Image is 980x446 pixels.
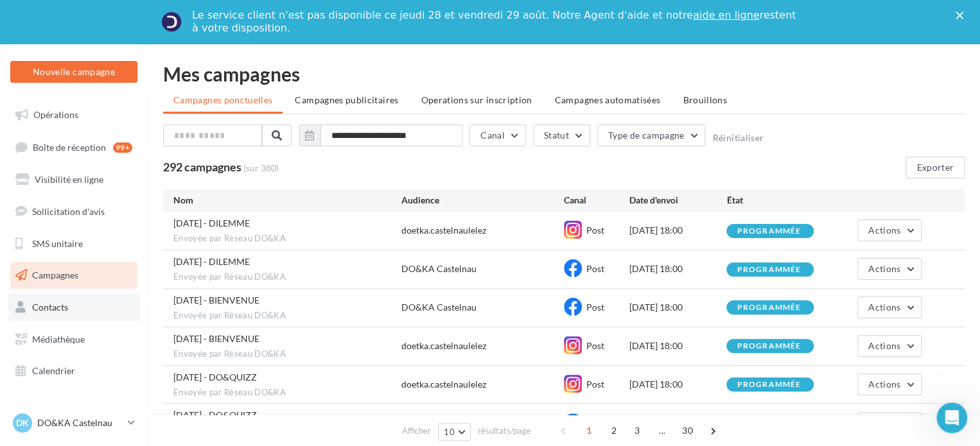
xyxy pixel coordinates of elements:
span: ... [652,420,672,441]
a: Sollicitation d'avis [8,198,140,225]
span: Envoyée par Réseau DO&KA [173,233,401,244]
span: Envoyée par Réseau DO&KA [173,310,401,322]
a: Médiathèque [8,326,140,353]
span: Brouillons [683,94,727,105]
a: aide en ligne [693,9,759,21]
span: Campagnes automatisées [555,94,661,105]
div: DO&KA Castelnau [401,262,477,275]
button: Actions [857,219,922,241]
span: Sollicitation d'avis [32,206,105,217]
button: Type de campagne [597,124,706,146]
button: Réinitialiser [712,133,764,143]
button: Actions [857,258,922,280]
div: doetka.castelnaulelez [401,339,486,352]
button: Actions [857,373,922,395]
button: Statut [533,124,590,146]
a: Contacts [8,294,140,321]
span: 30/09/2025 - DILEMME [173,218,250,228]
span: 30/09/2025 - DILEMME [173,256,250,267]
span: 30 [677,420,698,441]
button: Actions [857,412,922,434]
span: 25/09/2025 - BIENVENUE [173,333,259,344]
span: Post [586,263,604,274]
button: Actions [857,296,922,318]
div: État [726,194,824,207]
a: Campagnes [8,262,140,289]
span: résultats/page [478,425,531,437]
span: Actions [868,340,900,351]
span: Post [586,340,604,351]
div: programmée [737,342,801,350]
span: Post [586,379,604,390]
a: Opérations [8,101,140,128]
span: Operations sur inscription [421,94,532,105]
div: Date d'envoi [629,194,726,207]
span: Campagnes [32,270,78,280]
span: Campagnes publicitaires [295,94,398,105]
span: Post [586,302,604,313]
span: 23/09/2025 - DO&QUIZZ [173,372,257,382]
div: doetka.castelnaulelez [401,378,486,391]
button: 10 [438,423,471,441]
button: Nouvelle campagne [10,61,137,83]
a: Visibilité en ligne [8,166,140,193]
a: SMS unitaire [8,230,140,257]
a: Boîte de réception99+ [8,133,140,161]
div: Le service client n'est pas disponible ce jeudi 28 et vendredi 29 août. Notre Agent d'aide et not... [192,9,798,35]
div: [DATE] 18:00 [629,339,726,352]
div: programmée [737,304,801,312]
img: Profile image for Service-Client [161,12,182,32]
span: Actions [868,302,900,313]
button: Canal [469,124,526,146]
span: SMS unitaire [32,237,83,248]
div: Audience [401,194,564,207]
div: [DATE] 18:00 [629,378,726,391]
span: Boîte de réception [33,141,106,152]
span: Envoyée par Réseau DO&KA [173,348,401,360]
p: DO&KA Castelnau [37,416,123,429]
div: [DATE] 18:00 [629,262,726,275]
div: programmée [737,381,801,389]
div: programmée [737,227,801,236]
div: Nom [173,194,401,207]
span: 2 [604,420,624,441]
span: Opérations [33,109,78,120]
span: 1 [579,420,599,441]
div: 99+ [113,142,132,153]
span: Actions [868,379,900,390]
span: Contacts [32,302,68,313]
button: Exporter [906,157,965,178]
div: Canal [564,194,629,207]
div: doetka.castelnaulelez [401,224,486,237]
span: Actions [868,263,900,274]
a: DK DO&KA Castelnau [10,411,137,435]
span: Envoyée par Réseau DO&KA [173,271,401,283]
div: Mes campagnes [163,64,965,83]
div: programmée [737,266,801,274]
span: 3 [627,420,647,441]
div: [DATE] 18:00 [629,224,726,237]
span: (sur 380) [243,162,279,175]
span: Post [586,225,604,236]
span: Envoyée par Réseau DO&KA [173,387,401,399]
span: Médiathèque [32,334,85,345]
span: DK [16,416,29,429]
div: DO&KA Castelnau [401,301,477,314]
div: Fermer [956,12,968,19]
iframe: Intercom live chat [936,402,967,433]
span: Calendrier [32,365,75,376]
button: Actions [857,335,922,357]
span: 10 [444,427,455,437]
div: [DATE] 18:00 [629,301,726,314]
span: Visibilité en ligne [35,174,103,185]
span: Afficher [402,425,431,437]
span: 23/09/2025 - DO&QUIZZ [173,409,257,420]
span: Actions [868,225,900,236]
a: Calendrier [8,357,140,384]
span: 25/09/2025 - BIENVENUE [173,295,259,305]
span: 292 campagnes [163,160,241,174]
